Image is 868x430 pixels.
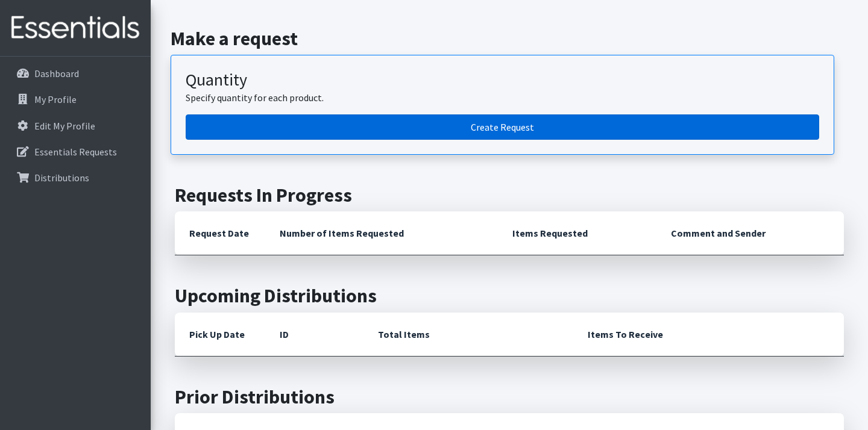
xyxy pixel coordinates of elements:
th: Comment and Sender [656,211,844,255]
a: My Profile [5,87,146,111]
th: Request Date [175,211,265,255]
a: Distributions [5,166,146,190]
p: Distributions [34,172,89,184]
p: Specify quantity for each product. [186,90,819,105]
th: Items Requested [498,211,656,255]
th: Number of Items Requested [265,211,498,255]
a: Essentials Requests [5,140,146,164]
a: Create a request by quantity [186,114,819,140]
h2: Make a request [171,27,849,50]
p: Essentials Requests [34,146,117,158]
th: Items To Receive [573,313,844,357]
img: HumanEssentials [5,8,146,48]
a: Dashboard [5,61,146,86]
th: ID [265,313,363,357]
h2: Prior Distributions [175,385,844,408]
th: Pick Up Date [175,313,265,357]
p: Edit My Profile [34,120,95,132]
h2: Upcoming Distributions [175,284,844,307]
h2: Requests In Progress [175,184,844,207]
a: Edit My Profile [5,114,146,138]
p: Dashboard [34,67,79,79]
p: My Profile [34,93,77,105]
h3: Quantity [186,70,819,90]
th: Total Items [363,313,573,357]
